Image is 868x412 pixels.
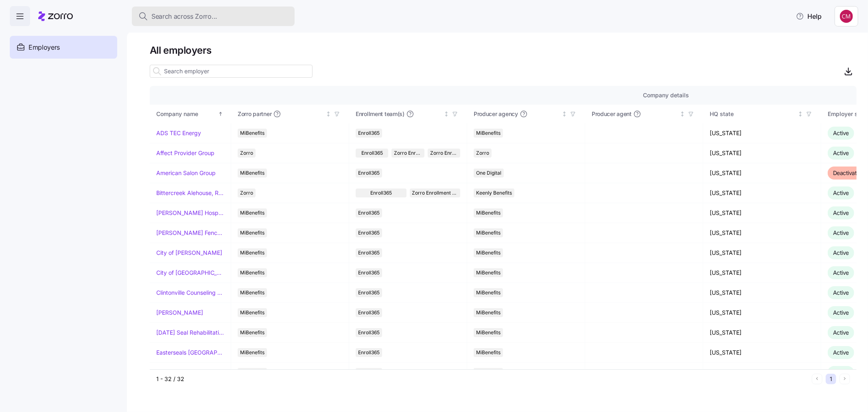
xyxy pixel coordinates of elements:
[562,111,567,117] div: Not sorted
[150,44,857,57] h1: All employers
[592,110,632,118] span: Producer agent
[476,268,501,277] span: MiBenefits
[358,308,380,317] span: Enroll365
[703,143,821,163] td: [US_STATE]
[150,65,313,78] input: Search employer
[680,111,685,117] div: Not sorted
[833,349,849,356] span: Active
[833,329,849,336] span: Active
[240,328,265,337] span: MiBenefits
[703,105,821,123] th: HQ stateNot sorted
[833,169,864,176] span: Deactivated
[476,328,501,337] span: MiBenefits
[132,7,295,26] button: Search across Zorro...
[358,208,380,217] span: Enroll365
[156,129,201,137] a: ADS TEC Energy
[240,308,265,317] span: MiBenefits
[826,374,836,384] button: 1
[240,169,265,178] span: MiBenefits
[156,289,224,297] a: Clintonville Counseling and Wellness
[240,149,253,158] span: Zorro
[358,348,380,357] span: Enroll365
[156,368,224,377] a: Evans County Board of Commissioners
[476,248,501,257] span: MiBenefits
[474,110,518,118] span: Producer agency
[703,303,821,323] td: [US_STATE]
[156,149,214,157] a: Affect Provider Group
[28,42,60,53] span: Employers
[218,111,223,117] div: Sorted ascending
[240,288,265,297] span: MiBenefits
[358,228,380,237] span: Enroll365
[240,188,253,197] span: Zorro
[798,111,803,117] div: Not sorted
[703,243,821,263] td: [US_STATE]
[156,375,809,383] div: 1 - 32 / 32
[812,374,822,384] button: Previous page
[789,8,828,24] button: Help
[358,268,380,277] span: Enroll365
[10,36,117,59] a: Employers
[240,248,265,257] span: MiBenefits
[156,209,224,217] a: [PERSON_NAME] Hospitality
[156,269,224,277] a: City of [GEOGRAPHIC_DATA]
[703,283,821,303] td: [US_STATE]
[833,289,849,296] span: Active
[833,149,849,156] span: Active
[476,169,501,178] span: One Digital
[240,268,265,277] span: MiBenefits
[361,149,383,158] span: Enroll365
[833,189,849,196] span: Active
[358,288,380,297] span: Enroll365
[833,209,849,216] span: Active
[833,369,849,376] span: Active
[356,110,404,118] span: Enrollment team(s)
[476,308,501,317] span: MiBenefits
[240,348,265,357] span: MiBenefits
[358,129,380,138] span: Enroll365
[840,374,850,384] button: Next page
[151,11,217,22] span: Search across Zorro...
[476,368,501,377] span: MiBenefits
[840,10,853,23] img: c76f7742dad050c3772ef460a101715e
[833,129,849,136] span: Active
[156,229,224,237] a: [PERSON_NAME] Fence Company
[476,129,501,138] span: MiBenefits
[240,228,265,237] span: MiBenefits
[476,288,501,297] span: MiBenefits
[703,363,821,383] td: [US_STATE]
[796,11,822,21] span: Help
[833,309,849,316] span: Active
[240,208,265,217] span: MiBenefits
[412,188,458,197] span: Zorro Enrollment Team
[394,149,422,158] span: Zorro Enrollment Team
[156,348,224,357] a: Easterseals [GEOGRAPHIC_DATA] & [GEOGRAPHIC_DATA][US_STATE]
[326,111,331,117] div: Not sorted
[231,105,349,123] th: Zorro partnerNot sorted
[703,343,821,363] td: [US_STATE]
[703,203,821,223] td: [US_STATE]
[476,348,501,357] span: MiBenefits
[430,149,458,158] span: Zorro Enrollment Experts
[156,110,216,118] div: Company name
[476,188,512,197] span: Keenly Benefits
[349,105,467,123] th: Enrollment team(s)Not sorted
[358,368,380,377] span: Enroll365
[585,105,703,123] th: Producer agentNot sorted
[156,189,224,197] a: Bittercreek Alehouse, Red Feather Lounge, Diablo & Sons Saloon
[833,269,849,276] span: Active
[240,368,265,377] span: MiBenefits
[703,163,821,183] td: [US_STATE]
[703,323,821,343] td: [US_STATE]
[833,229,849,236] span: Active
[156,329,224,337] a: [DATE] Seal Rehabilitation Center of [GEOGRAPHIC_DATA]
[240,129,265,138] span: MiBenefits
[703,263,821,283] td: [US_STATE]
[703,223,821,243] td: [US_STATE]
[156,249,222,257] a: City of [PERSON_NAME]
[476,208,501,217] span: MiBenefits
[833,249,849,256] span: Active
[703,123,821,143] td: [US_STATE]
[370,188,392,197] span: Enroll365
[476,228,501,237] span: MiBenefits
